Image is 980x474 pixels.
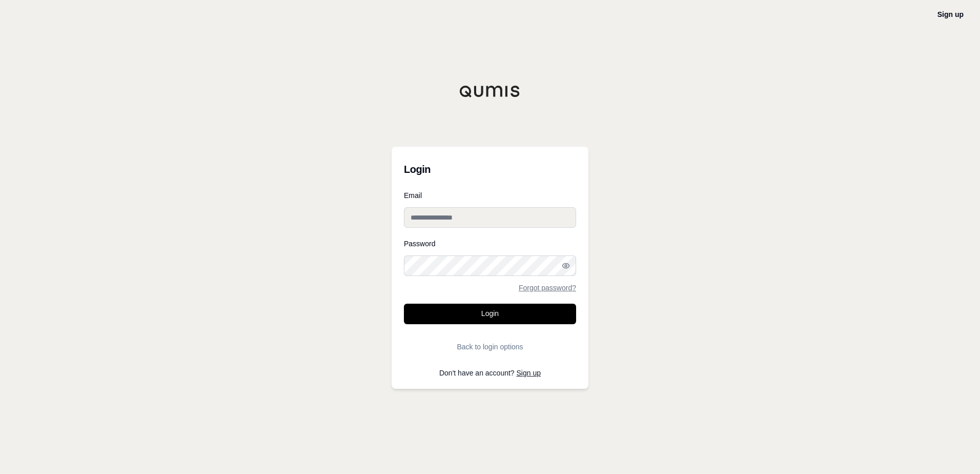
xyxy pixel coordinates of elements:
[517,369,541,377] a: Sign up
[404,192,576,199] label: Email
[937,10,964,18] a: Sign up
[459,85,521,97] img: Qumis
[404,369,576,377] p: Don't have an account?
[404,159,576,180] h3: Login
[404,240,576,247] label: Password
[519,284,576,291] a: Forgot password?
[404,304,576,324] button: Login
[404,337,576,357] button: Back to login options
